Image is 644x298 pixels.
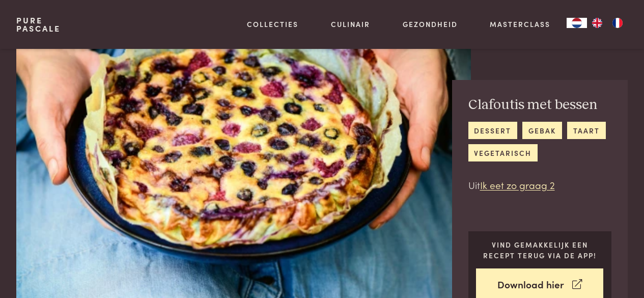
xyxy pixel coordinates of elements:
[480,178,555,192] a: Ik eet zo graag 2
[403,19,458,30] a: Gezondheid
[16,16,61,33] a: PurePascale
[468,178,612,193] p: Uit
[468,122,517,139] a: dessert
[607,18,628,28] a: FR
[567,18,628,28] aside: Language selected: Nederlands
[476,239,603,260] p: Vind gemakkelijk een recept terug via de app!
[468,144,538,161] a: vegetarisch
[247,19,298,30] a: Collecties
[567,18,587,28] div: Language
[468,96,612,114] h2: Clafoutis met bessen
[331,19,370,30] a: Culinair
[567,122,605,139] a: taart
[522,122,562,139] a: gebak
[567,18,587,28] a: NL
[587,18,607,28] a: EN
[490,19,550,30] a: Masterclass
[587,18,628,28] ul: Language list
